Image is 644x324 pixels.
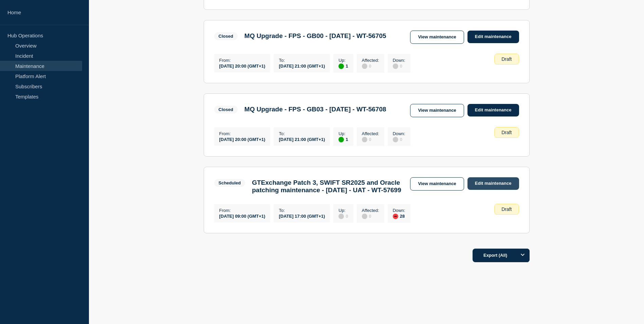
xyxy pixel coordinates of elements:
div: Closed [219,107,233,112]
a: View maintenance [410,177,464,191]
div: 0 [362,136,379,142]
p: From : [219,131,265,136]
h3: MQ Upgrade - FPS - GB03 - [DATE] - WT-56708 [244,106,386,113]
p: Down : [393,208,405,213]
p: To : [279,208,325,213]
div: disabled [393,137,398,142]
p: Affected : [362,208,379,213]
div: [DATE] 17:00 (GMT+1) [279,213,325,219]
div: [DATE] 20:00 (GMT+1) [219,63,265,69]
div: Draft [494,127,519,138]
button: Options [516,249,530,262]
div: up [338,137,344,142]
a: Edit maintenance [467,177,519,190]
a: View maintenance [410,104,464,117]
p: Affected : [362,58,379,63]
div: disabled [338,214,344,219]
div: 0 [393,136,405,142]
div: 0 [362,213,379,219]
p: Up : [338,208,348,213]
div: down [393,214,398,219]
div: [DATE] 21:00 (GMT+1) [279,136,325,142]
div: Draft [494,54,519,65]
div: [DATE] 21:00 (GMT+1) [279,63,325,69]
div: up [338,64,344,69]
p: Up : [338,58,348,63]
div: disabled [362,137,367,142]
p: From : [219,208,265,213]
a: Edit maintenance [467,31,519,43]
p: To : [279,131,325,136]
p: Down : [393,131,405,136]
div: 1 [338,63,348,69]
button: Export (All) [473,249,530,262]
p: To : [279,58,325,63]
div: Closed [219,34,233,39]
div: [DATE] 09:00 (GMT+1) [219,213,265,219]
h3: MQ Upgrade - FPS - GB00 - [DATE] - WT-56705 [244,32,386,40]
p: Up : [338,131,348,136]
a: View maintenance [410,31,464,44]
p: Down : [393,58,405,63]
div: 0 [362,63,379,69]
div: 1 [338,136,348,142]
h3: GTExchange Patch 3, SWIFT SR2025 and Oracle patching maintenance - [DATE] - UAT - WT-57699 [252,179,403,194]
div: 0 [338,213,348,219]
a: Edit maintenance [467,104,519,116]
div: Draft [494,204,519,215]
div: disabled [362,64,367,69]
p: Affected : [362,131,379,136]
div: Scheduled [219,180,241,185]
p: From : [219,58,265,63]
div: 0 [393,63,405,69]
div: disabled [362,214,367,219]
div: disabled [393,64,398,69]
div: [DATE] 20:00 (GMT+1) [219,136,265,142]
div: 28 [393,213,405,219]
